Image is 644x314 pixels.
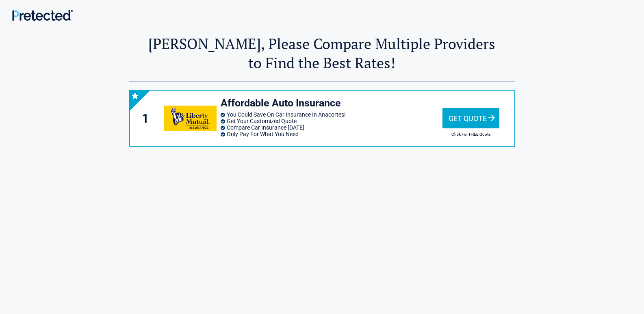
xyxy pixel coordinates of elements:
[221,124,442,131] li: Compare Car Insurance [DATE]
[138,109,158,128] div: 1
[442,108,499,128] div: Get Quote
[164,106,216,131] img: libertymutual's logo
[442,132,499,136] h2: Click For FREE Quote
[221,111,442,118] li: You Could Save On Car Insurance In Anacortes!
[221,118,442,124] li: Get Your Customized Quote
[221,97,442,110] h3: Affordable Auto Insurance
[129,34,515,72] h2: [PERSON_NAME], Please Compare Multiple Providers to Find the Best Rates!
[12,10,73,21] img: Main Logo
[221,131,442,137] li: Only Pay For What You Need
